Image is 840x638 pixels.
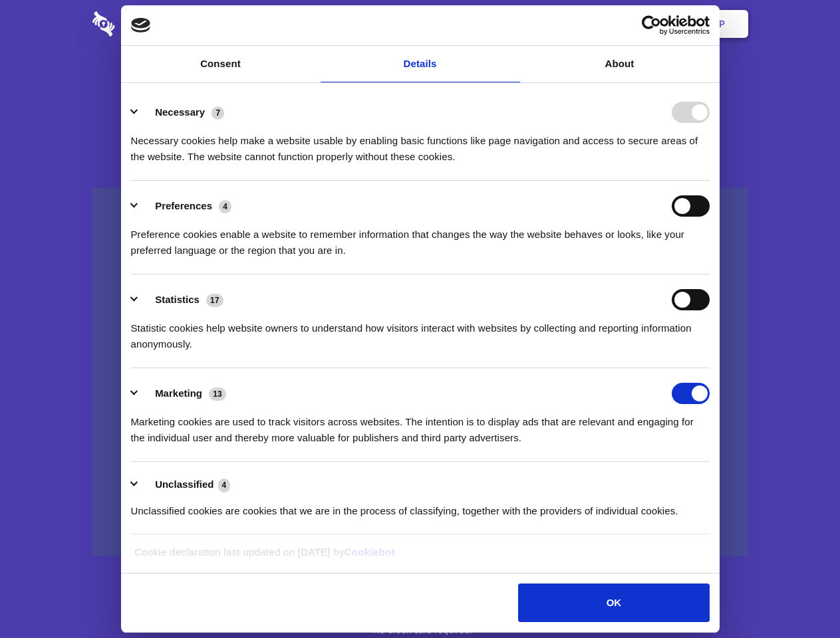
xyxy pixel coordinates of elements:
button: OK [518,584,709,622]
div: Marketing cookies are used to track visitors across websites. The intention is to display ads tha... [131,404,710,446]
span: 7 [211,106,224,120]
div: Statistic cookies help website owners to understand how visitors interact with websites by collec... [131,310,710,352]
a: Details [321,46,520,82]
span: 17 [206,294,223,307]
a: Usercentrics Cookiebot - opens in a new window [593,15,710,35]
span: 13 [209,387,226,401]
h1: Eliminate Slack Data Loss. [92,60,748,108]
span: 4 [219,200,231,213]
iframe: Drift Widget Chat Controller [773,572,824,622]
button: Necessary (7) [131,102,233,123]
a: Cookiebot [345,546,395,558]
button: Marketing (13) [131,383,235,404]
label: Statistics [155,294,200,305]
img: logo-wordmark-white-trans-d4663122ce5f474addd5e946df7df03e33cb6a1c49d2221995e7729f52c070b2.svg [92,11,206,37]
h4: Auto-redaction of sensitive data, encrypted data sharing and self-destructing private chats. Shar... [92,121,748,165]
a: Consent [121,46,321,82]
button: Preferences (4) [131,195,240,217]
a: Pricing [390,3,448,45]
a: Login [603,3,661,45]
span: 4 [218,478,231,492]
button: Unclassified (4) [131,477,239,493]
div: Necessary cookies help make a website usable by enabling basic functions like page navigation and... [131,123,710,165]
img: logo [131,18,151,33]
a: Wistia video thumbnail [92,187,748,556]
button: Statistics (17) [131,289,232,310]
label: Preferences [155,200,212,211]
div: Cookie declaration last updated on [DATE] by [124,544,716,570]
a: About [520,46,720,82]
div: Unclassified cookies are cookies that we are in the process of classifying, together with the pro... [131,493,710,519]
div: Preference cookies enable a website to remember information that changes the way the website beha... [131,217,710,259]
label: Marketing [155,387,202,399]
a: Contact [539,3,601,45]
label: Necessary [155,106,205,118]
